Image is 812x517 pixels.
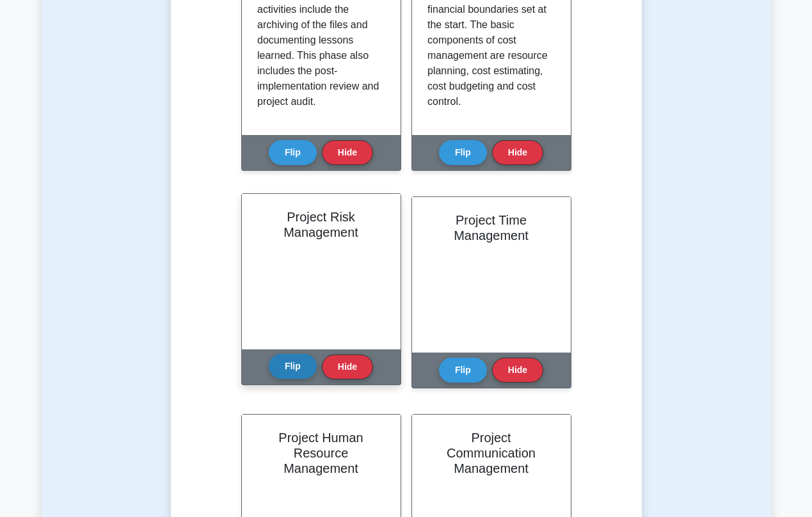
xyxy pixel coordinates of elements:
h2: Project Human Resource Management [257,430,385,476]
button: Hide [492,358,543,383]
h2: Project Communication Management [427,430,555,476]
button: Flip [269,140,317,165]
button: Hide [322,354,373,379]
button: Hide [322,140,373,165]
button: Hide [492,140,543,165]
button: Flip [269,354,317,379]
button: Flip [439,358,487,383]
h2: Project Time Management [427,212,555,243]
h2: Project Risk Management [257,209,385,240]
button: Flip [439,140,487,165]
